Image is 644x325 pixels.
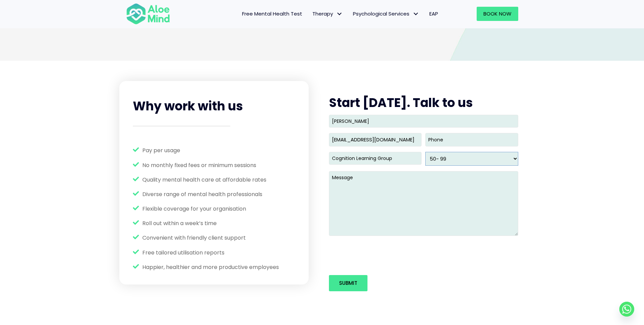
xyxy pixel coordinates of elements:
[237,7,307,21] a: Free Mental Health Test
[312,10,343,17] span: Therapy
[142,190,262,198] span: Diverse range of mental health professionals
[142,234,246,242] span: Convenient with friendly client support
[142,176,266,184] span: Quality mental health care at affordable rates
[307,7,348,21] a: TherapyTherapy: submenu
[477,7,518,21] a: Book Now
[619,302,634,317] a: Whatsapp
[329,94,518,111] h2: Start [DATE]. Talk to us
[242,10,302,17] span: Free Mental Health Test
[425,133,518,146] input: Phone
[353,10,419,17] span: Psychological Services
[329,115,518,128] input: Name
[142,161,256,169] span: No monthly fixed fees or minimum sessions
[348,7,424,21] a: Psychological ServicesPsychological Services: submenu
[133,98,243,115] span: Why work with us
[329,275,367,291] input: Submit
[126,3,170,25] img: Aloe mind Logo
[329,241,432,268] iframe: reCAPTCHA
[142,263,279,271] span: Happier, healthier and more productive employees
[142,249,224,256] span: Free tailored utilisation reports
[179,7,443,21] nav: Menu
[429,10,438,17] span: EAP
[483,10,511,17] span: Book Now
[142,219,217,227] span: Roll out within a week’s time
[142,146,180,154] span: Pay per usage
[142,205,246,213] span: Flexible coverage for your organisation
[411,9,421,19] span: Psychological Services: submenu
[424,7,443,21] a: EAP
[329,152,422,165] input: Company name
[335,9,344,19] span: Therapy: submenu
[329,133,422,146] input: Email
